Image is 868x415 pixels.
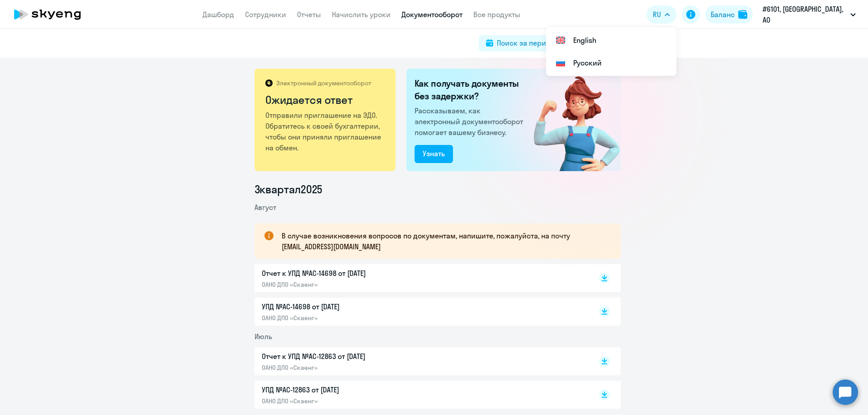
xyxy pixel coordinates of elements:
[297,10,321,19] a: Отчеты
[262,384,580,405] a: УПД №AC-12863 от [DATE]ОАНО ДПО «Скаенг»
[519,69,621,171] img: waiting_for_response
[705,5,753,23] button: Балансbalance
[262,314,452,322] p: ОАНО ДПО «Скаенг»
[255,332,272,341] span: Июль
[555,57,566,68] img: Русский
[758,4,860,25] button: #6101, [GEOGRAPHIC_DATA], АО
[203,10,234,19] a: Дашборд
[255,182,621,196] li: 3 квартал 2025
[332,10,391,19] a: Начислить уроки
[423,148,445,159] div: Узнать
[401,10,462,19] a: Документооборот
[479,35,562,51] button: Поиск за период
[262,301,580,322] a: УПД №AC-14698 от [DATE]ОАНО ДПО «Скаенг»
[497,37,555,48] div: Поиск за период
[245,10,286,19] a: Сотрудники
[262,397,452,405] p: ОАНО ДПО «Скаенг»
[738,10,747,19] img: balance
[265,93,386,107] h2: Ожидается ответ
[262,301,452,312] p: УПД №AC-14698 от [DATE]
[265,110,386,153] p: Отправили приглашение на ЭДО. Обратитесь к своей бухгалтерии, чтобы они приняли приглашение на об...
[262,268,580,289] a: Отчет к УПД №AC-14698 от [DATE]ОАНО ДПО «Скаенг»
[415,145,453,163] button: Узнать
[276,79,371,87] p: Электронный документооборот
[711,9,735,20] div: Баланс
[262,268,452,279] p: Отчет к УПД №AC-14698 от [DATE]
[262,280,452,289] p: ОАНО ДПО «Скаенг»
[473,10,520,19] a: Все продукты
[763,4,847,25] p: #6101, [GEOGRAPHIC_DATA], АО
[415,77,527,103] h2: Как получать документы без задержки?
[555,35,566,46] img: English
[262,364,452,372] p: ОАНО ДПО «Скаенг»
[262,351,452,362] p: Отчет к УПД №AC-12863 от [DATE]
[282,230,604,252] p: В случае возникновения вопросов по документам, напишите, пожалуйста, на почту [EMAIL_ADDRESS][DOM...
[546,27,676,76] ul: RU
[646,5,676,23] button: RU
[415,105,527,138] p: Рассказываем, как электронный документооборот помогает вашему бизнесу.
[255,203,276,212] span: Август
[262,351,580,372] a: Отчет к УПД №AC-12863 от [DATE]ОАНО ДПО «Скаенг»
[653,9,661,20] span: RU
[262,384,452,395] p: УПД №AC-12863 от [DATE]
